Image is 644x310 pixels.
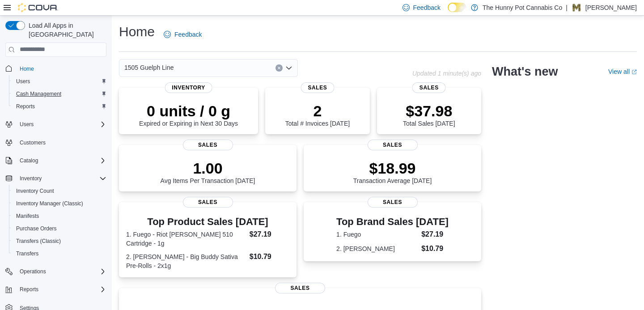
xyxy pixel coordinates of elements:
[421,243,449,254] dd: $10.79
[13,76,34,87] a: Users
[412,70,481,77] p: Updated 1 minute(s) ago
[336,217,449,227] h3: Top Brand Sales [DATE]
[16,173,106,184] span: Inventory
[13,101,106,112] span: Reports
[492,64,558,79] h2: What's new
[16,119,37,130] button: Users
[9,197,110,210] button: Inventory Manager (Classic)
[174,30,202,39] span: Feedback
[126,217,289,227] h3: Top Product Sales [DATE]
[483,2,562,13] p: The Hunny Pot Cannabis Co
[13,211,42,221] a: Manifests
[421,229,449,240] dd: $27.19
[368,197,418,208] span: Sales
[16,78,30,85] span: Users
[16,266,106,277] span: Operations
[16,187,54,195] span: Inventory Count
[13,186,106,196] span: Inventory Count
[165,82,212,93] span: Inventory
[336,244,418,253] dt: 2. [PERSON_NAME]
[16,284,42,295] button: Reports
[20,65,34,72] span: Home
[13,76,106,87] span: Users
[13,186,58,196] a: Inventory Count
[13,89,106,99] span: Cash Management
[13,223,60,234] a: Purchase Orders
[413,3,441,12] span: Feedback
[448,12,448,13] span: Dark Mode
[403,102,455,120] p: $37.98
[16,284,106,295] span: Reports
[2,283,110,296] button: Reports
[161,159,255,184] div: Avg Items Per Transaction [DATE]
[9,88,110,100] button: Cash Management
[285,64,292,72] button: Open list of options
[124,62,174,73] span: 1505 Guelph Line
[20,175,42,182] span: Inventory
[20,139,46,146] span: Customers
[2,118,110,131] button: Users
[16,266,50,277] button: Operations
[275,64,283,72] button: Clear input
[13,198,106,209] span: Inventory Manager (Classic)
[301,82,334,93] span: Sales
[161,159,255,177] p: 1.00
[16,155,106,166] span: Catalog
[25,21,106,39] span: Load All Apps in [GEOGRAPHIC_DATA]
[336,230,418,239] dt: 1. Fuego
[139,102,238,127] div: Expired or Expiring in Next 30 Days
[608,68,637,75] a: View allExternal link
[250,229,289,240] dd: $27.19
[13,236,106,246] span: Transfers (Classic)
[20,157,38,164] span: Catalog
[368,140,418,150] span: Sales
[13,248,42,259] a: Transfers
[9,185,110,197] button: Inventory Count
[126,230,246,248] dt: 1. Fuego - Riot [PERSON_NAME] 510 Cartridge - 1g
[631,69,637,75] svg: External link
[160,25,205,43] a: Feedback
[16,63,106,74] span: Home
[16,155,42,166] button: Catalog
[16,103,35,110] span: Reports
[2,136,110,149] button: Customers
[16,137,49,148] a: Customers
[9,222,110,235] button: Purchase Orders
[250,251,289,262] dd: $10.79
[412,82,446,93] span: Sales
[9,235,110,247] button: Transfers (Classic)
[2,265,110,278] button: Operations
[13,211,106,221] span: Manifests
[119,23,155,41] h1: Home
[285,102,350,127] div: Total # Invoices [DATE]
[13,223,106,234] span: Purchase Orders
[403,102,455,127] div: Total Sales [DATE]
[20,121,34,128] span: Users
[183,197,233,208] span: Sales
[13,89,65,99] a: Cash Management
[2,62,110,75] button: Home
[2,154,110,167] button: Catalog
[9,247,110,260] button: Transfers
[183,140,233,150] span: Sales
[16,200,83,207] span: Inventory Manager (Classic)
[16,225,57,232] span: Purchase Orders
[353,159,432,184] div: Transaction Average [DATE]
[13,101,38,112] a: Reports
[13,248,106,259] span: Transfers
[566,2,568,13] p: |
[585,2,637,13] p: [PERSON_NAME]
[13,198,87,209] a: Inventory Manager (Classic)
[126,252,246,270] dt: 2. [PERSON_NAME] - Big Buddy Sativa Pre-Rolls - 2x1g
[16,137,106,148] span: Customers
[18,3,58,12] img: Cova
[275,283,325,293] span: Sales
[9,75,110,88] button: Users
[16,90,61,98] span: Cash Management
[448,3,466,12] input: Dark Mode
[139,102,238,120] p: 0 units / 0 g
[571,2,582,13] div: Mike Calouro
[16,173,45,184] button: Inventory
[353,159,432,177] p: $18.99
[2,172,110,185] button: Inventory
